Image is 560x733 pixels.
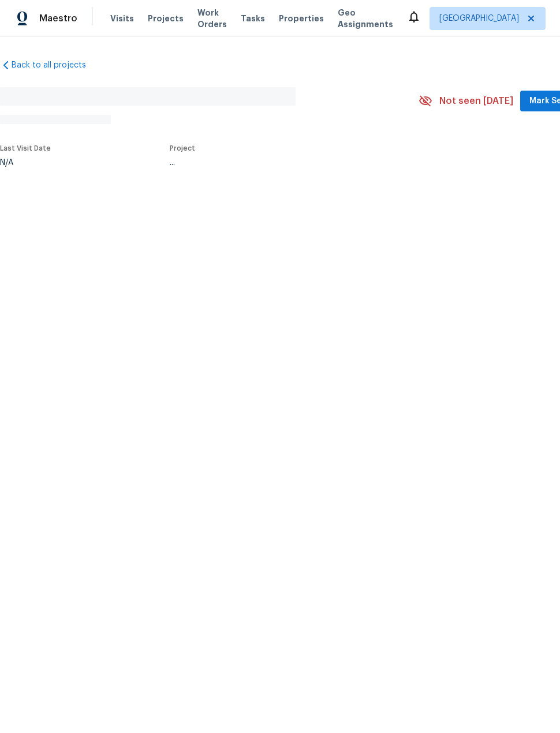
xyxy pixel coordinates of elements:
[170,145,195,152] span: Project
[241,14,265,23] span: Tasks
[170,159,391,167] div: ...
[197,7,227,30] span: Work Orders
[279,13,324,24] span: Properties
[39,13,77,24] span: Maestro
[148,13,184,24] span: Projects
[439,13,519,24] span: [GEOGRAPHIC_DATA]
[439,95,513,107] span: Not seen [DATE]
[110,13,134,24] span: Visits
[338,7,393,30] span: Geo Assignments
